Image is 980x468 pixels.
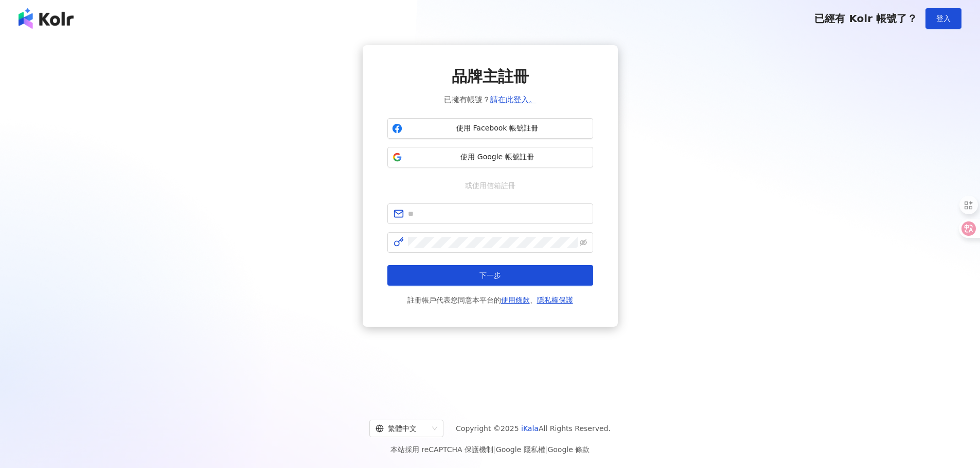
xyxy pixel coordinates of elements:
span: 下一步 [479,271,501,279]
a: Google 條款 [547,445,590,454]
a: 隱私權保護 [537,296,573,304]
button: 登入 [925,8,961,29]
button: 使用 Google 帳號註冊 [387,147,593,167]
span: 登入 [936,14,951,23]
div: 繁體中文 [376,420,428,437]
span: 已擁有帳號？ [444,93,537,106]
img: logo [19,8,74,29]
span: 使用 Google 帳號註冊 [406,152,589,162]
span: 品牌主註冊 [452,66,529,87]
span: 註冊帳戶代表您同意本平台的 、 [407,294,573,306]
span: 本站採用 reCAPTCHA 保護機制 [390,443,590,456]
button: 使用 Facebook 帳號註冊 [387,118,593,139]
span: | [493,445,496,454]
span: 或使用信箱註冊 [458,180,523,191]
button: 下一步 [387,265,593,286]
span: Copyright © 2025 All Rights Reserved. [456,422,611,435]
a: 使用條款 [501,296,530,304]
a: iKala [521,424,539,433]
span: | [545,445,548,454]
a: Google 隱私權 [496,445,545,454]
a: 請在此登入。 [490,95,537,104]
span: 已經有 Kolr 帳號了？ [814,12,917,25]
span: eye-invisible [580,239,587,246]
span: 使用 Facebook 帳號註冊 [406,123,589,134]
